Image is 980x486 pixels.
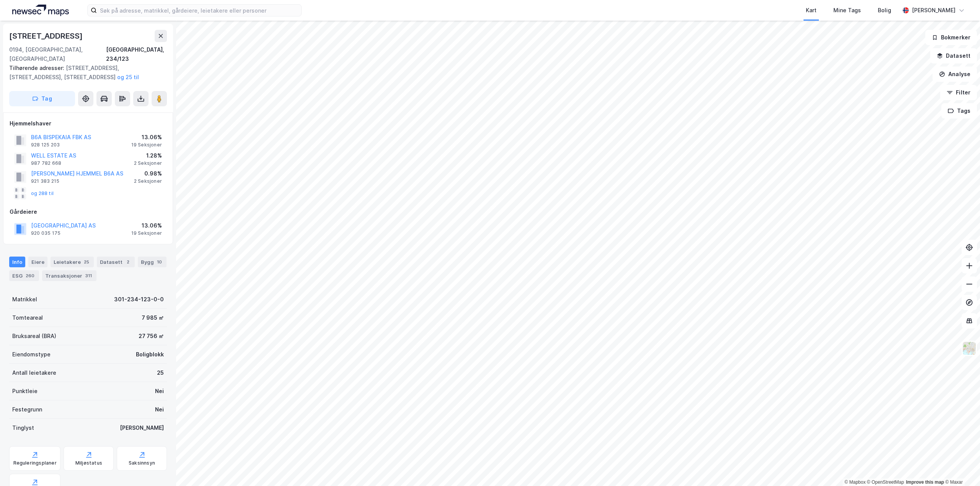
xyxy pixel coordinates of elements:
div: Saksinnsyn [129,460,155,466]
a: Mapbox [844,479,866,485]
div: 13.06% [131,221,162,230]
div: 260 [24,272,36,280]
div: Bruksareal (BRA) [12,332,56,341]
button: Filter [940,85,977,100]
div: 27 756 ㎡ [139,332,164,341]
div: [PERSON_NAME] [912,6,955,15]
div: 987 782 668 [31,160,61,166]
div: 25 [157,368,164,377]
div: Punktleie [12,387,38,396]
div: 2 Seksjoner [134,178,162,184]
div: Gårdeiere [10,207,167,216]
div: Eiere [28,257,47,267]
button: Tags [941,103,977,119]
div: 928 125 203 [31,142,60,148]
div: 2 [124,258,132,266]
button: Bokmerker [925,30,977,45]
div: Matrikkel [12,295,37,304]
div: Eiendomstype [12,350,51,359]
div: [STREET_ADDRESS] [9,30,84,42]
button: Analyse [933,67,977,82]
div: Info [9,257,25,267]
div: 7 985 ㎡ [142,313,164,322]
div: Bolig [878,6,891,15]
div: Festegrunn [12,405,42,414]
div: [PERSON_NAME] [120,423,164,432]
div: Tinglyst [12,423,34,432]
span: Tilhørende adresser: [9,65,66,71]
div: Boligblokk [136,350,164,359]
div: Kart [806,6,817,15]
div: Mine Tags [833,6,861,15]
div: 921 383 215 [31,178,59,184]
div: 2 Seksjoner [134,160,162,166]
div: Tomteareal [12,313,43,322]
div: Datasett [97,257,135,267]
div: Miljøstatus [75,460,102,466]
div: 1.28% [134,151,162,160]
a: Improve this map [906,479,944,485]
div: 301-234-123-0-0 [114,295,164,304]
iframe: Chat Widget [942,449,980,486]
div: Nei [155,387,164,396]
div: 25 [82,258,91,266]
div: 920 035 175 [31,230,60,236]
a: OpenStreetMap [867,479,904,485]
div: Nei [155,405,164,414]
button: Tag [9,91,75,106]
div: Reguleringsplaner [13,460,57,466]
div: [GEOGRAPHIC_DATA], 234/123 [106,45,167,63]
div: 13.06% [131,133,162,142]
div: 10 [155,258,163,266]
img: Z [962,341,977,356]
div: 19 Seksjoner [131,142,162,148]
div: 19 Seksjoner [131,230,162,236]
div: Antall leietakere [12,368,56,377]
div: [STREET_ADDRESS], [STREET_ADDRESS], [STREET_ADDRESS] [9,63,161,82]
div: Kontrollprogram for chat [942,449,980,486]
input: Søk på adresse, matrikkel, gårdeiere, leietakere eller personer [97,5,301,16]
div: Leietakere [51,257,94,267]
div: 311 [84,272,93,280]
img: logo.a4113a55bc3d86da70a041830d287a7e.svg [12,5,69,16]
div: ESG [9,270,39,281]
button: Datasett [930,48,977,63]
div: 0.98% [134,169,162,178]
div: Transaksjoner [42,270,96,281]
div: 0194, [GEOGRAPHIC_DATA], [GEOGRAPHIC_DATA] [9,45,106,63]
div: Hjemmelshaver [10,119,167,128]
div: Bygg [138,257,167,267]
